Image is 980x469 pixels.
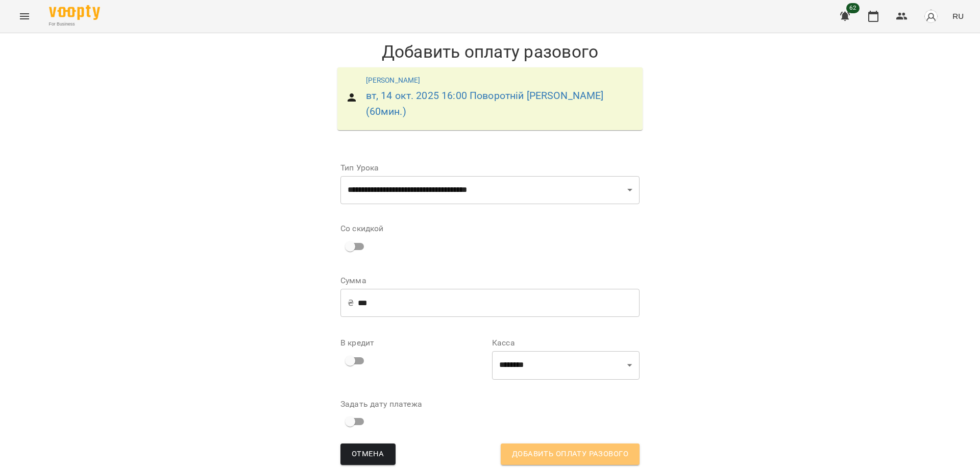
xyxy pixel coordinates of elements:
p: ₴ [348,297,354,309]
span: RU [952,11,964,21]
span: Добавить оплату разового [512,448,628,461]
button: RU [948,7,968,26]
h1: Добавить оплату разового [332,41,648,62]
button: Добавить оплату разового [501,443,640,465]
label: Касса [492,339,640,347]
button: Menu [12,4,37,29]
a: вт, 14 окт. 2025 16:00 Поворотній [PERSON_NAME](60мин.) [366,90,604,117]
img: avatar_s.png [924,9,938,23]
label: Задать дату платежа [340,400,488,408]
button: Отмена [340,443,396,465]
label: Сумма [340,277,640,285]
span: 62 [846,3,860,13]
img: Voopty Logo [49,5,100,20]
span: For Business [49,21,100,28]
label: Со скидкой [340,225,383,233]
span: Отмена [352,448,384,461]
label: Тип Урока [340,164,640,172]
label: В кредит [340,339,488,347]
a: [PERSON_NAME] [366,76,421,84]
